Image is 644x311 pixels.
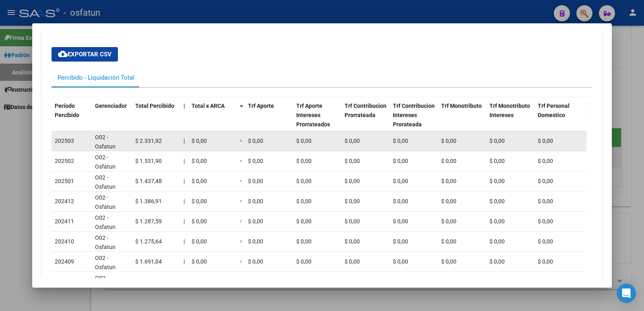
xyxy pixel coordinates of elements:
[58,49,68,59] mat-icon: cloud_download
[586,258,601,265] span: $ 0,00
[489,238,505,245] span: $ 0,00
[192,138,207,144] span: $ 0,00
[135,258,162,265] span: $ 1.691,04
[248,158,263,164] span: $ 0,00
[393,103,435,128] span: Trf Contribucion Intereses Prorateada
[538,178,553,184] span: $ 0,00
[135,103,174,109] span: Total Percibido
[135,198,162,204] span: $ 1.386,91
[296,258,312,265] span: $ 0,00
[617,284,636,303] div: Open Intercom Messenger
[489,138,505,144] span: $ 0,00
[293,97,341,142] datatable-header-cell: Trf Aporte Intereses Prorrateados
[240,158,243,164] span: =
[538,198,553,204] span: $ 0,00
[184,258,185,265] span: |
[95,174,116,199] span: O02 - Osfatun Propio
[55,258,74,265] span: 202409
[184,103,185,109] span: |
[345,103,386,118] span: Trf Contribucion Prorrateada
[192,158,207,164] span: $ 0,00
[248,138,263,144] span: $ 0,00
[184,158,185,164] span: |
[58,51,111,58] span: Exportar CSV
[489,103,530,118] span: Trf Monotributo Intereses
[95,255,116,280] span: O02 - Osfatun Propio
[345,138,360,144] span: $ 0,00
[58,73,134,82] div: Percibido - Liquidación Total
[296,178,312,184] span: $ 0,00
[538,103,570,118] span: Trf Personal Domestico
[393,178,408,184] span: $ 0,00
[586,158,601,164] span: $ 0,00
[95,194,116,219] span: O02 - Osfatun Propio
[55,138,74,144] span: 202503
[192,258,207,265] span: $ 0,00
[441,258,456,265] span: $ 0,00
[296,138,312,144] span: $ 0,00
[586,103,618,128] span: Trf Personal Domestico Intereses
[489,198,505,204] span: $ 0,00
[92,97,132,142] datatable-header-cell: Gerenciador
[393,258,408,265] span: $ 0,00
[438,97,486,142] datatable-header-cell: Trf Monotributo
[248,218,263,224] span: $ 0,00
[240,238,243,245] span: =
[486,97,535,142] datatable-header-cell: Trf Monotributo Intereses
[441,103,482,109] span: Trf Monotributo
[538,238,553,245] span: $ 0,00
[390,97,438,142] datatable-header-cell: Trf Contribucion Intereses Prorateada
[535,97,583,142] datatable-header-cell: Trf Personal Domestico
[55,238,74,245] span: 202410
[489,158,505,164] span: $ 0,00
[184,138,185,144] span: |
[95,134,116,159] span: O02 - Osfatun Propio
[55,178,74,184] span: 202501
[296,158,312,164] span: $ 0,00
[52,97,92,142] datatable-header-cell: Período Percibido
[341,97,390,142] datatable-header-cell: Trf Contribucion Prorrateada
[192,178,207,184] span: $ 0,00
[441,218,456,224] span: $ 0,00
[441,198,456,204] span: $ 0,00
[296,198,312,204] span: $ 0,00
[538,158,553,164] span: $ 0,00
[296,218,312,224] span: $ 0,00
[393,238,408,245] span: $ 0,00
[345,218,360,224] span: $ 0,00
[180,97,188,142] datatable-header-cell: |
[237,97,245,142] datatable-header-cell: =
[95,275,116,300] span: O02 - Osfatun Propio
[188,97,237,142] datatable-header-cell: Total x ARCA
[192,103,225,109] span: Total x ARCA
[55,198,74,204] span: 202412
[248,238,263,245] span: $ 0,00
[240,198,243,204] span: =
[240,258,243,265] span: =
[489,218,505,224] span: $ 0,00
[489,258,505,265] span: $ 0,00
[345,198,360,204] span: $ 0,00
[132,97,180,142] datatable-header-cell: Total Percibido
[441,138,456,144] span: $ 0,00
[184,238,185,245] span: |
[345,178,360,184] span: $ 0,00
[586,238,601,245] span: $ 0,00
[586,178,601,184] span: $ 0,00
[192,198,207,204] span: $ 0,00
[135,158,162,164] span: $ 1.531,90
[135,138,162,144] span: $ 2.331,92
[393,198,408,204] span: $ 0,00
[248,198,263,204] span: $ 0,00
[135,218,162,224] span: $ 1.287,59
[240,103,243,109] span: =
[345,238,360,245] span: $ 0,00
[192,218,207,224] span: $ 0,00
[441,158,456,164] span: $ 0,00
[345,258,360,265] span: $ 0,00
[135,178,162,184] span: $ 1.437,48
[586,138,601,144] span: $ 0,00
[52,47,118,62] button: Exportar CSV
[583,97,631,142] datatable-header-cell: Trf Personal Domestico Intereses
[296,238,312,245] span: $ 0,00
